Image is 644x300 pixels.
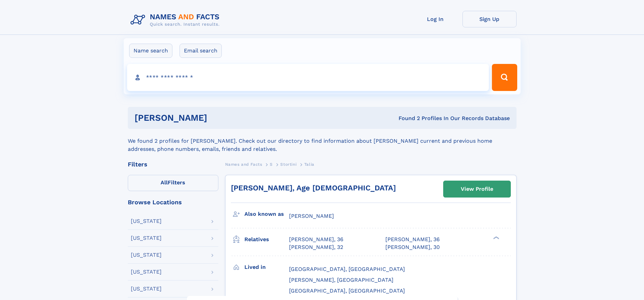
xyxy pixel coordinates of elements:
[128,161,218,167] div: Filters
[180,44,222,58] label: Email search
[492,64,517,91] button: Search Button
[270,162,273,167] span: S
[492,236,500,240] div: ❯
[289,266,405,272] span: [GEOGRAPHIC_DATA], [GEOGRAPHIC_DATA]
[303,115,510,122] div: Found 2 Profiles In Our Records Database
[244,234,289,245] h3: Relatives
[131,218,162,224] div: [US_STATE]
[408,11,462,27] a: Log In
[128,129,517,153] div: We found 2 profiles for [PERSON_NAME]. Check out our directory to find information about [PERSON_...
[289,277,393,283] span: [PERSON_NAME], [GEOGRAPHIC_DATA]
[129,44,172,58] label: Name search
[161,179,168,186] span: All
[131,252,162,258] div: [US_STATE]
[280,162,296,167] span: Stortini
[444,181,510,197] a: View Profile
[289,287,405,294] span: [GEOGRAPHIC_DATA], [GEOGRAPHIC_DATA]
[461,181,493,197] div: View Profile
[289,236,343,243] a: [PERSON_NAME], 36
[135,114,303,122] h1: [PERSON_NAME]
[289,244,343,251] a: [PERSON_NAME], 32
[128,175,218,191] label: Filters
[128,199,218,205] div: Browse Locations
[289,213,334,219] span: [PERSON_NAME]
[225,160,262,168] a: Names and Facts
[131,235,162,241] div: [US_STATE]
[231,184,396,192] a: [PERSON_NAME], Age [DEMOGRAPHIC_DATA]
[244,261,289,273] h3: Lived in
[244,208,289,220] h3: Also known as
[128,11,225,29] img: Logo Names and Facts
[280,160,296,168] a: Stortini
[131,286,162,292] div: [US_STATE]
[127,64,489,91] input: search input
[270,160,273,168] a: S
[304,162,314,167] span: Talia
[385,236,440,243] a: [PERSON_NAME], 36
[462,11,517,27] a: Sign Up
[385,244,440,251] a: [PERSON_NAME], 30
[131,269,162,275] div: [US_STATE]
